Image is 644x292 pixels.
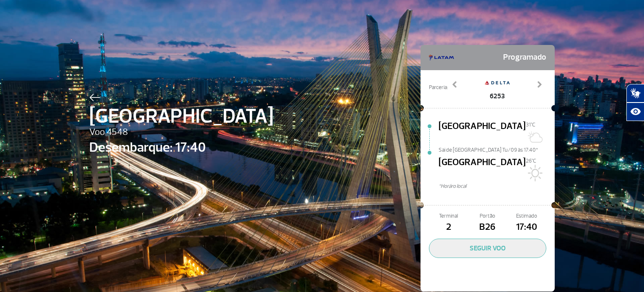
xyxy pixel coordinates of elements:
[429,84,448,92] span: Parceria:
[89,101,273,132] span: [GEOGRAPHIC_DATA]
[626,84,644,103] button: Abrir tradutor de língua de sinais.
[485,91,510,101] span: 6253
[526,121,535,128] span: 31°C
[526,129,543,145] img: Sol com muitas nuvens
[626,84,644,121] div: Plugin de acessibilidade da Hand Talk.
[468,220,507,234] span: B26
[507,220,546,234] span: 17:40
[89,137,273,158] span: Desembarque: 17:40
[439,119,526,146] span: [GEOGRAPHIC_DATA]
[526,158,536,164] span: 26°C
[439,146,555,152] span: Sai de [GEOGRAPHIC_DATA] Tu/09 às 17:40*
[429,212,468,220] span: Terminal
[526,165,543,182] img: Sol
[439,155,526,182] span: [GEOGRAPHIC_DATA]
[89,125,273,139] span: Voo 4548
[439,182,555,190] span: *Horáro local
[429,220,468,234] span: 2
[507,212,546,220] span: Estimado
[626,103,644,121] button: Abrir recursos assistivos.
[429,239,546,258] button: SEGUIR VOO
[503,49,546,66] span: Programado
[468,212,507,220] span: Portão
